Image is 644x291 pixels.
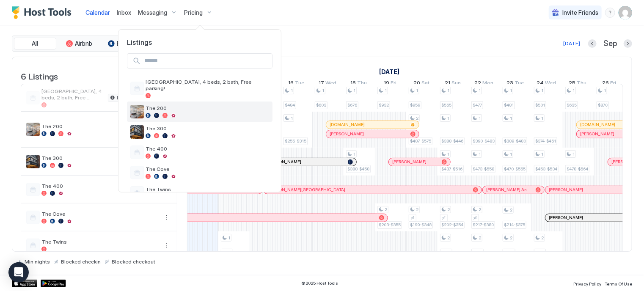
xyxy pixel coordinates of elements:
span: The 400 [146,145,269,152]
div: Open Intercom Messenger [8,262,29,283]
span: The 300 [146,125,269,132]
span: [GEOGRAPHIC_DATA], 4 beds, 2 bath, Free parking! [146,79,269,91]
div: listing image [130,105,144,118]
span: The Twins [146,186,269,192]
span: Listings [118,38,281,47]
span: The Cove [146,166,269,172]
div: listing image [130,125,144,139]
span: The 200 [146,105,269,111]
input: Input Field [141,54,272,68]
